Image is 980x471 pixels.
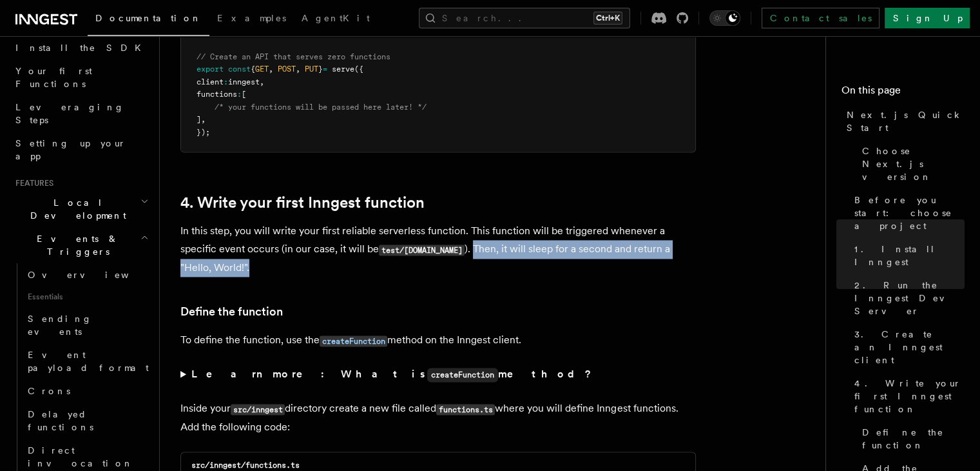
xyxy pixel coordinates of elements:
[228,65,251,74] span: const
[23,307,151,343] a: Sending events
[209,4,294,35] a: Examples
[197,65,224,74] span: export
[95,13,202,23] span: Documentation
[10,232,140,258] span: Events & Triggers
[320,336,387,346] code: createFunction
[849,274,965,323] a: 2. Run the Inngest Dev Server
[197,52,390,61] span: // Create an API that serves zero functions
[296,65,300,74] span: ,
[23,286,151,307] span: Essentials
[28,386,70,396] span: Crons
[180,331,696,350] p: To define the function, use the method on the Inngest client.
[88,4,209,36] a: Documentation
[305,65,318,74] span: PUT
[23,403,151,439] a: Delayed functions
[857,421,965,457] a: Define the function
[28,314,92,337] span: Sending events
[354,65,363,74] span: ({
[854,328,965,366] span: 3. Create an Inngest client
[854,377,965,416] span: 4. Write your first Inngest function
[251,65,255,74] span: {
[191,461,300,470] code: src/inngest/functions.ts
[23,263,151,286] a: Overview
[228,77,260,86] span: inngest
[885,8,970,28] a: Sign Up
[28,270,160,280] span: Overview
[278,65,296,74] span: POST
[323,65,327,74] span: =
[23,343,151,379] a: Event payload format
[849,323,965,372] a: 3. Create an Inngest client
[23,379,151,403] a: Crons
[709,10,740,26] button: Toggle dark mode
[28,350,149,373] span: Event payload format
[10,191,151,227] button: Local Development
[260,77,264,86] span: ,
[849,372,965,421] a: 4. Write your first Inngest function
[841,83,965,103] h4: On this page
[10,95,151,132] a: Leveraging Steps
[841,103,965,139] a: Next.js Quick Start
[862,145,965,183] span: Choose Next.js version
[231,404,285,415] code: src/inngest
[849,237,965,274] a: 1. Install Inngest
[857,139,965,188] a: Choose Next.js version
[862,426,965,452] span: Define the function
[197,77,224,86] span: client
[201,115,206,124] span: ,
[302,13,370,23] span: AgentKit
[854,279,965,317] span: 2. Run the Inngest Dev Server
[15,138,126,161] span: Setting up your app
[15,66,92,89] span: Your first Functions
[180,303,283,321] a: Define the function
[10,36,151,59] a: Install the SDK
[854,194,965,232] span: Before you start: choose a project
[10,59,151,95] a: Your first Functions
[847,108,965,134] span: Next.js Quick Start
[436,404,495,415] code: functions.ts
[427,368,498,382] code: createFunction
[28,445,133,468] span: Direct invocation
[318,65,323,74] span: }
[197,90,237,99] span: functions
[10,178,53,188] span: Features
[242,90,246,99] span: [
[15,102,124,125] span: Leveraging Steps
[28,409,93,432] span: Delayed functions
[10,227,151,263] button: Events & Triggers
[593,12,622,25] kbd: Ctrl+K
[332,65,354,74] span: serve
[849,188,965,237] a: Before you start: choose a project
[15,43,149,53] span: Install the SDK
[180,399,696,436] p: Inside your directory create a new file called where you will define Inngest functions. Add the f...
[224,77,228,86] span: :
[180,222,696,277] p: In this step, you will write your first reliable serverless function. This function will be trigg...
[255,65,269,74] span: GET
[854,243,965,268] span: 1. Install Inngest
[180,365,696,384] summary: Learn more: What iscreateFunctionmethod?
[379,245,465,256] code: test/[DOMAIN_NAME]
[215,103,427,112] span: /* your functions will be passed here later! */
[197,115,201,124] span: ]
[269,65,273,74] span: ,
[294,4,378,35] a: AgentKit
[10,196,140,222] span: Local Development
[237,90,242,99] span: :
[419,8,630,28] button: Search...Ctrl+K
[10,132,151,168] a: Setting up your app
[320,334,387,346] a: createFunction
[191,368,594,380] strong: Learn more: What is method?
[762,8,879,28] a: Contact sales
[197,128,210,137] span: });
[217,13,286,23] span: Examples
[180,194,425,212] a: 4. Write your first Inngest function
